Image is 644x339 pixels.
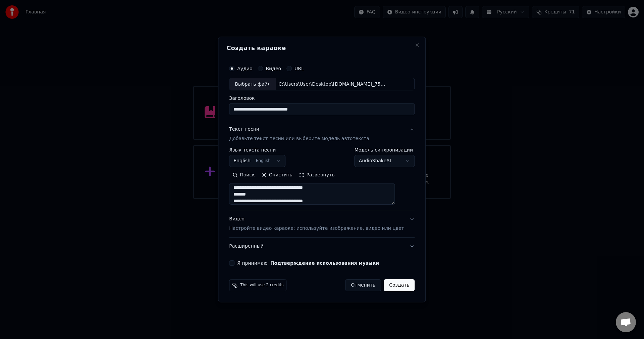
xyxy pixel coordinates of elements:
div: Видео [229,216,404,232]
button: Развернуть [296,170,338,181]
button: Отменить [345,279,381,291]
div: Текст песни [229,126,259,133]
button: Я принимаю [270,261,379,265]
button: Создать [384,279,415,291]
button: Расширенный [229,238,415,255]
div: Текст песниДобавьте текст песни или выберите модель автотекста [229,148,415,210]
button: Очистить [258,170,296,181]
div: C:\Users\User\Desktop\[DOMAIN_NAME]_7549847645083225351.mp3 [276,81,390,88]
span: This will use 2 credits [240,283,283,288]
label: Язык текста песни [229,148,285,153]
p: Добавьте текст песни или выберите модель автотекста [229,136,369,142]
button: Поиск [229,170,258,181]
p: Настройте видео караоке: используйте изображение, видео или цвет [229,225,404,232]
label: Я принимаю [237,261,379,265]
div: Выбрать файл [229,78,276,90]
label: Видео [266,66,281,71]
label: Модель синхронизации [355,148,415,153]
button: ВидеоНастройте видео караоке: используйте изображение, видео или цвет [229,211,415,238]
label: Заголовок [229,96,415,101]
label: Аудио [237,66,252,71]
label: URL [294,66,304,71]
button: Текст песниДобавьте текст песни или выберите модель автотекста [229,121,415,148]
h2: Создать караоке [226,45,417,51]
